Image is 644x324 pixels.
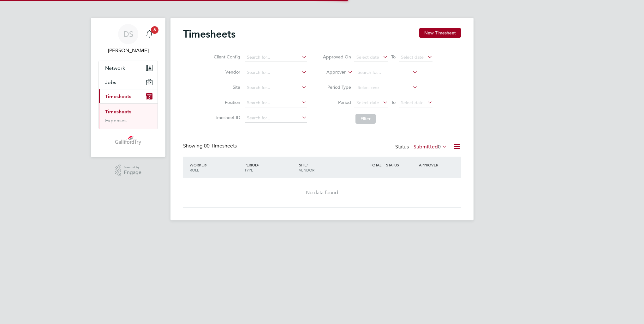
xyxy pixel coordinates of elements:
[98,135,158,146] a: Go to home page
[245,99,307,107] input: Search for...
[323,84,351,90] label: Period Type
[124,165,141,170] span: Powered by
[105,79,116,85] span: Jobs
[98,47,158,54] span: David Shaw
[258,162,259,167] span: /
[206,162,207,167] span: /
[243,159,297,176] div: PERIOD
[355,114,376,124] button: Filter
[356,100,379,105] span: Select date
[189,189,455,196] div: No data found
[317,69,346,75] label: Approver
[401,100,424,105] span: Select date
[183,28,236,40] h2: Timesheets
[245,53,307,62] input: Search for...
[115,165,142,177] a: Powered byEngage
[188,159,243,176] div: WORKER
[123,30,133,38] span: DS
[356,54,379,60] span: Select date
[151,26,158,34] span: 8
[307,162,308,167] span: /
[105,65,125,71] span: Network
[99,89,158,103] button: Timesheets
[204,143,237,149] span: 00 Timesheets
[245,114,307,123] input: Search for...
[245,83,307,92] input: Search for...
[98,24,158,54] a: DS[PERSON_NAME]
[212,54,240,60] label: Client Config
[389,98,397,106] span: To
[245,68,307,77] input: Search for...
[323,99,351,105] label: Period
[99,61,158,75] button: Network
[419,28,461,38] button: New Timesheet
[395,143,448,152] div: Status
[414,144,447,150] label: Submitted
[212,99,240,105] label: Position
[385,159,417,171] div: STATUS
[105,93,131,99] span: Timesheets
[115,135,141,146] img: gallifordtry-logo-retina.png
[91,18,165,157] nav: Main navigation
[323,54,351,60] label: Approved On
[389,53,397,61] span: To
[438,144,441,150] span: 0
[297,159,352,176] div: SITE
[417,159,450,171] div: APPROVER
[99,75,158,89] button: Jobs
[355,83,418,92] input: Select one
[244,167,253,172] span: TYPE
[105,109,131,115] a: Timesheets
[143,24,156,44] a: 8
[355,68,418,77] input: Search for...
[212,69,240,75] label: Vendor
[105,117,127,123] a: Expenses
[299,167,314,172] span: VENDOR
[124,170,141,175] span: Engage
[183,143,238,149] div: Showing
[212,115,240,120] label: Timesheet ID
[99,103,158,129] div: Timesheets
[401,54,424,60] span: Select date
[370,162,381,167] span: TOTAL
[190,167,199,172] span: ROLE
[212,84,240,90] label: Site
